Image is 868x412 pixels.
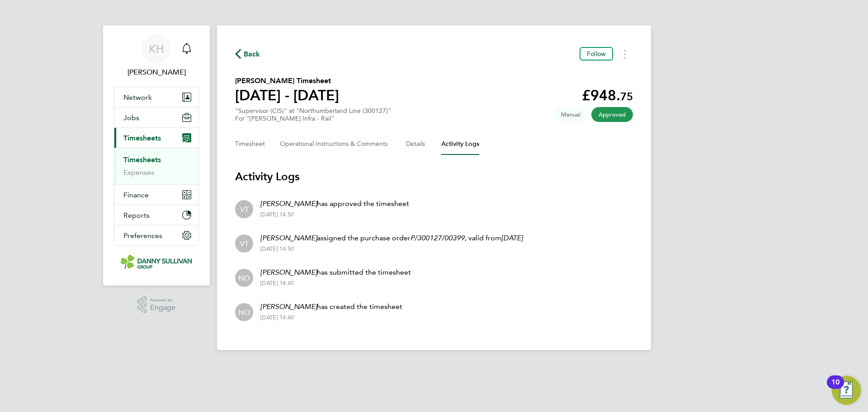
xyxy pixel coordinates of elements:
div: Niall O'Shea [235,269,253,287]
p: has approved the timesheet [260,198,409,209]
em: [PERSON_NAME] [260,199,317,208]
span: Preferences [123,231,162,240]
a: KH[PERSON_NAME] [114,34,199,78]
em: [DATE] [501,234,523,242]
span: Network [123,93,152,102]
div: Niall O'Shea [235,303,253,321]
span: Back [244,49,260,60]
button: Timesheets Menu [617,47,633,61]
span: This timesheet has been approved. [591,107,633,122]
em: [PERSON_NAME] [260,302,317,311]
span: Follow [587,50,606,58]
div: 10 [831,382,840,394]
a: Powered byEngage [137,296,176,314]
span: 75 [620,90,633,103]
a: Timesheets [123,155,161,164]
span: Jobs [123,113,139,122]
span: Timesheets [123,134,161,142]
span: NO [238,273,250,283]
span: Katie Holland [114,67,199,78]
a: Expenses [123,168,154,177]
nav: Main navigation [103,25,210,286]
app-decimal: £948. [582,87,633,104]
em: [PERSON_NAME] [260,234,317,242]
div: Vicky Todd [235,234,253,253]
span: Reports [123,211,150,220]
button: Operational Instructions & Comments [280,133,392,155]
p: has created the timesheet [260,301,402,312]
div: Timesheets [114,148,198,184]
h1: [DATE] - [DATE] [235,86,339,104]
span: NO [238,307,250,317]
button: Timesheets [114,128,198,148]
div: [DATE] 14:50 [260,211,409,218]
a: Go to home page [114,255,199,269]
div: [DATE] 14:40 [260,314,402,321]
button: Activity Logs [441,133,479,155]
p: has submitted the timesheet [260,267,411,278]
span: Finance [123,191,149,199]
button: Back [235,48,260,60]
button: Network [114,87,198,107]
h3: Activity Logs [235,169,633,184]
img: dannysullivan-logo-retina.png [121,255,192,269]
button: Reports [114,205,198,225]
em: [PERSON_NAME] [260,268,317,276]
button: Details [406,133,427,155]
em: P/300127/00399 [410,234,465,242]
button: Preferences [114,225,198,245]
div: "Supervisor (CIS)" at "Northumberland Line (300127)" [235,107,391,122]
div: [DATE] 14:40 [260,280,411,287]
span: Engage [150,304,175,312]
div: Vicky Todd [235,200,253,218]
span: VT [240,239,249,248]
div: For "[PERSON_NAME] Infra - Rail" [235,115,391,122]
button: Open Resource Center, 10 new notifications [832,376,861,405]
button: Timesheet [235,133,265,155]
button: Follow [580,47,613,61]
span: KH [149,43,164,55]
span: Powered by [150,296,175,304]
span: This timesheet was manually created. [554,107,588,122]
h2: [PERSON_NAME] Timesheet [235,75,339,86]
p: assigned the purchase order , valid from [260,233,523,243]
button: Finance [114,185,198,205]
div: [DATE] 14:50 [260,245,523,253]
span: VT [240,204,249,214]
button: Jobs [114,108,198,127]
